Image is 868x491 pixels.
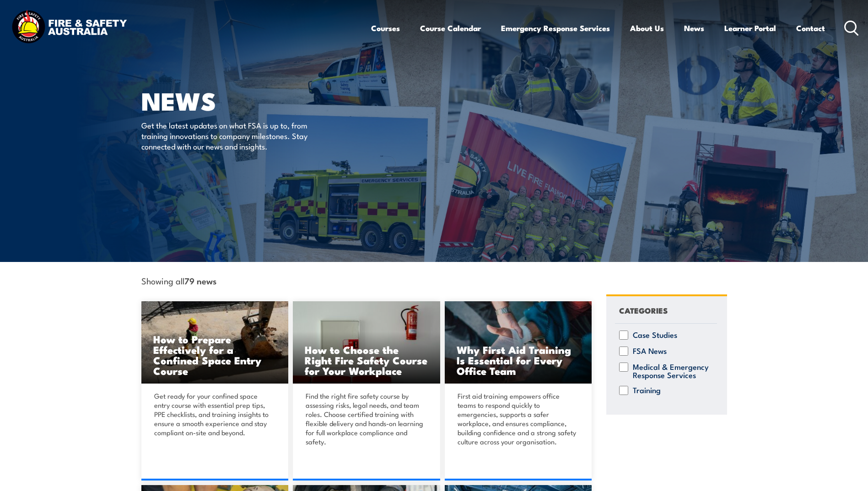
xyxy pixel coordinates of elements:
label: Training [633,386,661,395]
label: Case Studies [633,331,677,340]
label: FSA News [633,347,667,356]
a: How to Prepare Effectively for a Confined Space Entry Course [141,301,289,384]
h1: News [141,90,367,111]
a: Why First Aid Training Is Essential for Every Office Team [445,301,592,384]
h4: CATEGORIES [619,304,668,316]
a: Course Calendar [420,16,481,40]
img: pexels-rdne-6519905 [445,301,592,384]
a: Courses [371,16,400,40]
label: Medical & Emergency Response Services [633,363,713,379]
span: Showing all [141,276,216,285]
img: pexels-jan-van-der-wolf-11680885-19143940 [293,301,440,384]
img: pexels-nicholas-lim-1397061-3792575 [141,301,289,384]
a: News [684,16,704,40]
h3: How to Prepare Effectively for a Confined Space Entry Course [153,334,277,376]
p: Get ready for your confined space entry course with essential prep tips, PPE checklists, and trai... [154,391,273,437]
strong: 79 news [184,274,216,287]
p: First aid training empowers office teams to respond quickly to emergencies, supports a safer work... [458,391,577,446]
p: Find the right fire safety course by assessing risks, legal needs, and team roles. Choose certifi... [306,391,425,446]
h3: How to Choose the Right Fire Safety Course for Your Workplace [305,344,428,376]
a: About Us [630,16,664,40]
a: Learner Portal [724,16,776,40]
a: Emergency Response Services [501,16,610,40]
a: Contact [796,16,825,40]
p: Get the latest updates on what FSA is up to, from training innovations to company milestones. Sta... [141,120,308,152]
h3: Why First Aid Training Is Essential for Every Office Team [457,344,580,376]
a: How to Choose the Right Fire Safety Course for Your Workplace [293,301,440,384]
